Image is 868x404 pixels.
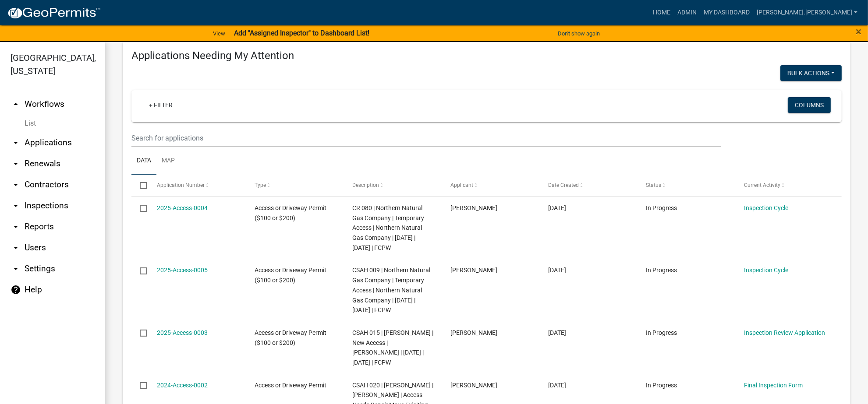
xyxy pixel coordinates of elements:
a: Inspection Review Application [744,329,825,336]
a: Data [131,147,156,175]
span: 04/17/2025 [548,204,566,211]
span: Chris Wood [450,204,497,211]
a: 2025-Access-0003 [157,329,208,336]
span: Type [255,182,266,188]
button: Close [856,26,861,37]
i: arrow_drop_down [11,179,21,190]
span: Access or Driveway Permit ($100 or $200) [255,267,326,284]
a: My Dashboard [700,4,753,21]
span: × [856,25,861,38]
span: In Progress [646,204,677,211]
a: Home [649,4,674,21]
span: Description [352,182,379,188]
datatable-header-cell: Current Activity [736,175,833,196]
span: CSAH 009 | Northern Natural Gas Company | Temporary Access | Northern Natural Gas Company | 04/21... [352,267,430,313]
a: View [209,26,229,41]
span: In Progress [646,382,677,389]
a: Map [156,147,180,175]
span: In Progress [646,329,677,336]
a: + Filter [142,97,180,113]
a: Admin [674,4,700,21]
span: 10/24/2024 [548,382,566,389]
span: Chris Wood [450,267,497,274]
span: Status [646,182,661,188]
span: 04/17/2025 [548,267,566,274]
span: 04/16/2025 [548,329,566,336]
span: Shane Classon [450,329,497,336]
span: Current Activity [744,182,780,188]
datatable-header-cell: Description [344,175,442,196]
a: Inspection Cycle [744,267,788,274]
a: Inspection Cycle [744,204,788,211]
a: [PERSON_NAME].[PERSON_NAME] [753,4,861,21]
strong: Add "Assigned Inspector" to Dashboard List! [234,29,369,37]
datatable-header-cell: Select [131,175,148,196]
i: help [11,285,21,295]
span: CSAH 015 | Curt Hellend | New Access | Curt Hellend | 04/16/2025 | 06/01/2025 | FCPW [352,329,433,366]
span: Applicant [450,182,473,188]
i: arrow_drop_down [11,200,21,211]
span: Access or Driveway Permit ($100 or $200) [255,329,326,346]
i: arrow_drop_down [11,263,21,274]
a: Final Inspection Form [744,382,803,389]
span: Date Created [548,182,579,188]
i: arrow_drop_up [11,99,21,109]
datatable-header-cell: Type [246,175,344,196]
span: Access or Driveway Permit ($100 or $200) [255,204,326,221]
span: Access or Driveway Permit [255,382,326,389]
span: Alex Kenison [450,382,497,389]
a: 2025-Access-0004 [157,204,208,211]
span: In Progress [646,267,677,274]
datatable-header-cell: Applicant [442,175,540,196]
a: 2025-Access-0005 [157,267,208,274]
input: Search for applications [131,129,721,147]
button: Columns [788,97,831,113]
a: 2024-Access-0002 [157,382,208,389]
h4: Applications Needing My Attention [131,49,842,62]
span: CR 080 | Northern Natural Gas Company | Temporary Access | Northern Natural Gas Company | 04/21/2... [352,204,424,251]
button: Bulk Actions [780,65,842,81]
datatable-header-cell: Application Number [148,175,246,196]
button: Don't show again [554,26,603,41]
i: arrow_drop_down [11,137,21,148]
datatable-header-cell: Status [638,175,735,196]
i: arrow_drop_down [11,242,21,253]
datatable-header-cell: Date Created [540,175,638,196]
span: Application Number [157,182,205,188]
i: arrow_drop_down [11,221,21,232]
i: arrow_drop_down [11,158,21,169]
